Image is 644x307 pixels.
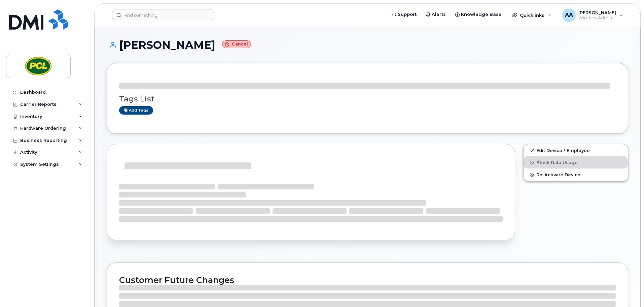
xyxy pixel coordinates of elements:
a: Add tags [119,106,153,115]
h1: [PERSON_NAME] [107,39,628,51]
small: Cancel [222,40,251,48]
h2: Customer Future Changes [119,275,616,285]
span: Re-Activate Device [536,172,580,177]
button: Re-Activate Device [524,168,628,181]
a: Edit Device / Employee [524,144,628,156]
button: Block Data Usage [524,156,628,168]
h3: Tags List [119,95,616,103]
